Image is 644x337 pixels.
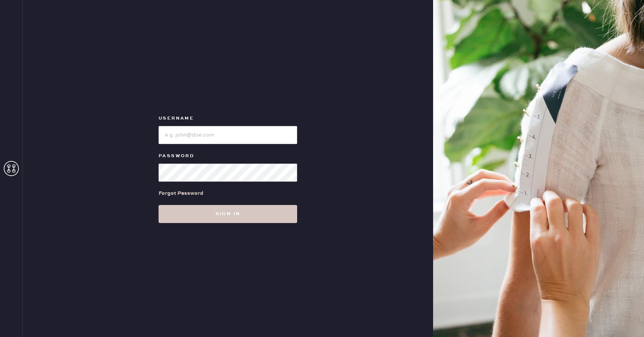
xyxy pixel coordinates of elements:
[159,189,203,197] div: Forgot Password
[159,114,297,123] label: Username
[159,152,297,161] label: Password
[159,205,297,223] button: Sign in
[159,126,297,144] input: e.g. john@doe.com
[159,182,203,205] a: Forgot Password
